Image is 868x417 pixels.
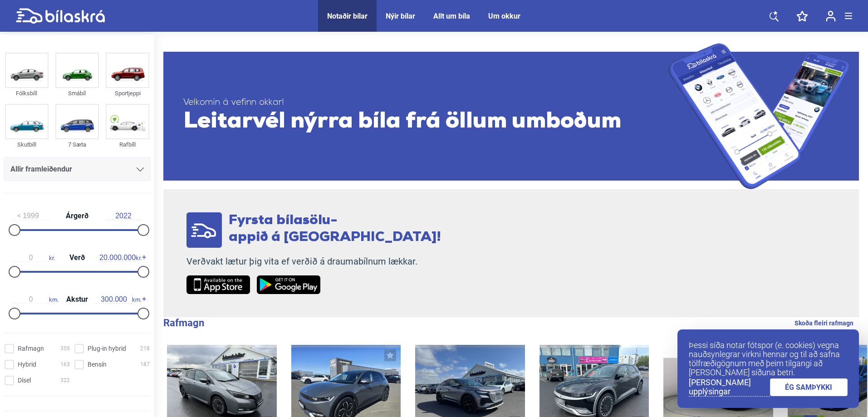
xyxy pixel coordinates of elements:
[140,360,150,369] span: 187
[99,254,142,262] span: kr.
[18,376,31,385] span: Dísel
[88,360,107,369] span: Bensín
[183,97,668,108] span: Velkomin á vefinn okkar!
[55,88,99,98] div: Smábíl
[64,296,90,303] span: Akstur
[826,10,836,22] img: user-login.svg
[794,317,853,329] a: Skoða fleiri rafmagn
[55,139,99,150] div: 7 Sæta
[96,295,142,304] span: km.
[106,139,149,150] div: Rafbíll
[60,344,70,353] span: 359
[327,12,368,20] a: Notaðir bílar
[5,139,49,150] div: Skutbíll
[140,344,150,353] span: 218
[689,378,770,397] a: [PERSON_NAME] upplýsingar
[13,254,55,262] span: kr.
[163,317,204,329] b: Rafmagn
[5,88,49,98] div: Fólksbíll
[60,360,70,369] span: 163
[689,341,848,377] p: Þessi síða notar fótspor (e. cookies) vegna nauðsynlegrar virkni hennar og til að safna tölfræðig...
[67,254,87,261] span: Verð
[10,163,72,176] span: Allir framleiðendur
[88,344,126,353] span: Plug-in hybrid
[106,88,149,98] div: Sportjeppi
[229,214,441,245] span: Fyrsta bílasölu- appið á [GEOGRAPHIC_DATA]!
[18,360,36,369] span: Hybrid
[60,376,70,385] span: 322
[18,344,44,353] span: Rafmagn
[186,256,441,267] p: Verðvakt lætur þig vita ef verðið á draumabílnum lækkar.
[13,295,59,304] span: km.
[183,108,668,136] span: Leitarvél nýrra bíla frá öllum umboðum
[488,12,520,20] a: Um okkur
[770,378,848,396] a: ÉG SAMÞYKKI
[163,43,859,189] a: Velkomin á vefinn okkar!Leitarvél nýrra bíla frá öllum umboðum
[386,12,415,20] a: Nýir bílar
[64,212,91,220] span: Árgerð
[433,12,470,20] a: Allt um bíla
